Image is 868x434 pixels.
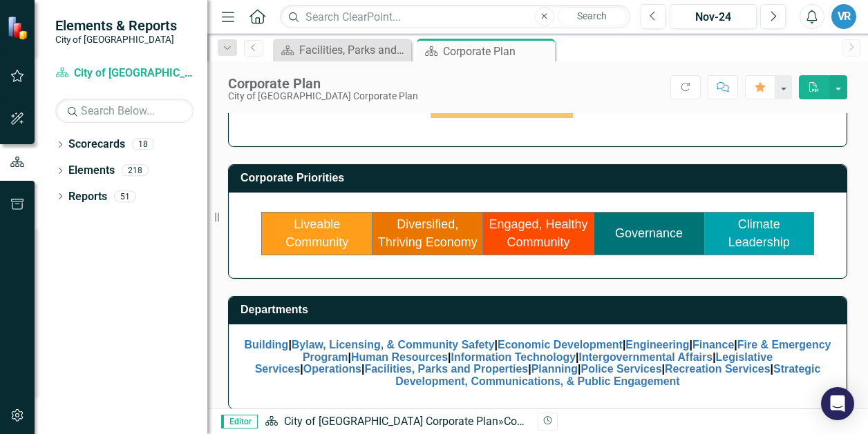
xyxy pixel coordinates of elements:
a: City of [GEOGRAPHIC_DATA] Corporate Plan [284,415,498,428]
a: Legislative Services [255,351,773,375]
a: Intergovernmental Affairs [579,351,713,363]
div: City of [GEOGRAPHIC_DATA] Corporate Plan [228,91,418,101]
a: Engineering [625,339,689,351]
div: Open Intercom Messenger [821,387,854,420]
span: Elements & Reports [55,17,177,34]
a: Human Resources [351,351,448,363]
span: | | | | | | | | | | | | | | | [245,339,831,387]
button: VR [831,4,856,29]
a: Elements [68,163,115,179]
a: Strategic Development, Communications, & Public Engagement [395,363,820,387]
a: Engaged, Healthy Community [489,217,587,249]
span: Search [577,10,607,21]
small: City of [GEOGRAPHIC_DATA] [55,34,177,45]
a: Climate Leadership [728,217,790,249]
div: Nov-24 [674,9,752,26]
a: Finance [692,339,734,351]
a: Governance [615,226,683,240]
a: Information Technology [451,351,576,363]
a: Planning [531,363,578,375]
span: Editor [221,415,258,428]
a: Facilities, Parks and Properties [276,41,408,59]
a: Police Services [581,363,662,375]
div: Facilities, Parks and Properties [299,41,408,59]
a: Liveable Community [285,217,348,249]
input: Search ClearPoint... [280,5,630,29]
a: Diversified, Thriving Economy [378,217,478,249]
div: Corporate Plan [504,415,576,428]
a: Economic Development [498,339,623,351]
input: Search Below... [55,99,194,123]
h3: Departments [240,304,840,316]
h3: Corporate Priorities [240,172,840,184]
div: » [265,414,527,430]
a: Facilities, Parks and Properties [364,363,528,375]
button: Search [558,7,627,26]
a: Operations [303,363,361,375]
div: 51 [114,190,136,202]
button: Nov-24 [670,4,757,29]
a: City of [GEOGRAPHIC_DATA] Corporate Plan [55,66,194,81]
a: Building [245,339,289,351]
div: 218 [122,165,149,177]
div: 18 [132,139,154,150]
img: ClearPoint Strategy [7,16,31,40]
div: Corporate Plan [228,76,418,91]
a: Scorecards [68,137,125,152]
div: Corporate Plan [443,43,551,60]
a: Bylaw, Licensing, & Community Safety [292,339,495,351]
a: Recreation Services [665,363,771,375]
a: Reports [68,189,107,205]
a: Fire & Emergency Program [303,339,831,363]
